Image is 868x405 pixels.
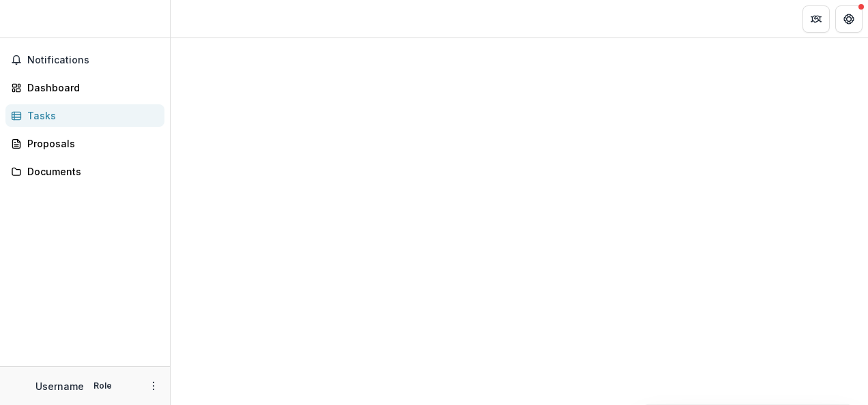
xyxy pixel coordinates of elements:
[27,164,154,179] div: Documents
[5,104,164,127] a: Tasks
[835,5,863,33] button: Get Help
[5,160,164,183] a: Documents
[35,379,84,393] p: Username
[89,380,116,392] p: Role
[802,5,830,33] button: Partners
[5,132,164,155] a: Proposals
[27,55,159,66] span: Notifications
[27,80,154,95] div: Dashboard
[5,76,164,99] a: Dashboard
[27,108,154,123] div: Tasks
[5,49,164,71] button: Notifications
[27,136,154,151] div: Proposals
[145,378,162,394] button: More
